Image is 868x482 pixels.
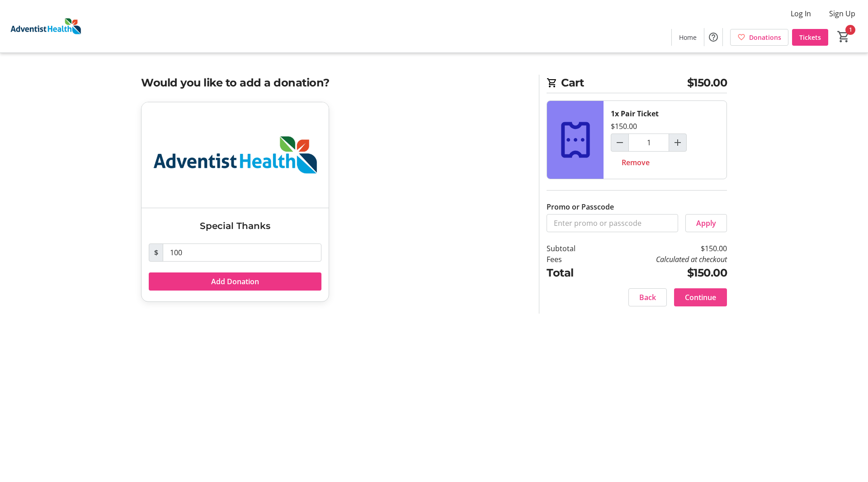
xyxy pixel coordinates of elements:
button: Help [704,28,722,46]
button: Sign Up [822,6,863,21]
input: Donation Amount [163,243,321,262]
button: Log In [783,6,818,21]
td: $150.00 [599,265,727,281]
a: Donations [730,29,788,46]
a: Home [672,29,704,46]
button: Back [628,288,667,306]
div: $150.00 [611,121,637,132]
span: Apply [696,218,716,229]
button: Increment by one [669,134,686,151]
button: Decrement by one [611,134,628,151]
span: Add Donation [211,276,259,287]
span: Continue [685,292,716,303]
button: Remove [611,153,660,172]
span: Back [639,292,656,303]
span: Donations [749,33,781,42]
span: Log In [791,8,811,19]
td: Calculated at checkout [599,254,727,265]
td: Total [547,265,599,281]
button: Add Donation [149,272,321,291]
img: Special Thanks [142,102,329,208]
h3: Special Thanks [149,219,321,233]
div: 1x Pair Ticket [611,108,659,119]
span: Home [679,33,697,42]
span: $150.00 [687,75,727,91]
button: Cart [835,29,852,45]
input: Pair Ticket Quantity [628,134,669,152]
h2: Would you like to add a donation? [141,75,528,91]
span: Tickets [799,33,821,42]
span: $ [149,243,163,262]
input: Enter promo or passcode [547,214,678,232]
button: Apply [685,214,727,232]
td: Fees [547,254,599,265]
label: Promo or Passcode [547,201,614,212]
span: Sign Up [829,8,855,19]
td: Subtotal [547,243,599,254]
td: $150.00 [599,243,727,254]
img: Adventist Health's Logo [5,4,86,49]
span: Remove [622,157,650,168]
button: Continue [674,288,727,306]
a: Tickets [792,29,828,46]
h2: Cart [547,75,727,93]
